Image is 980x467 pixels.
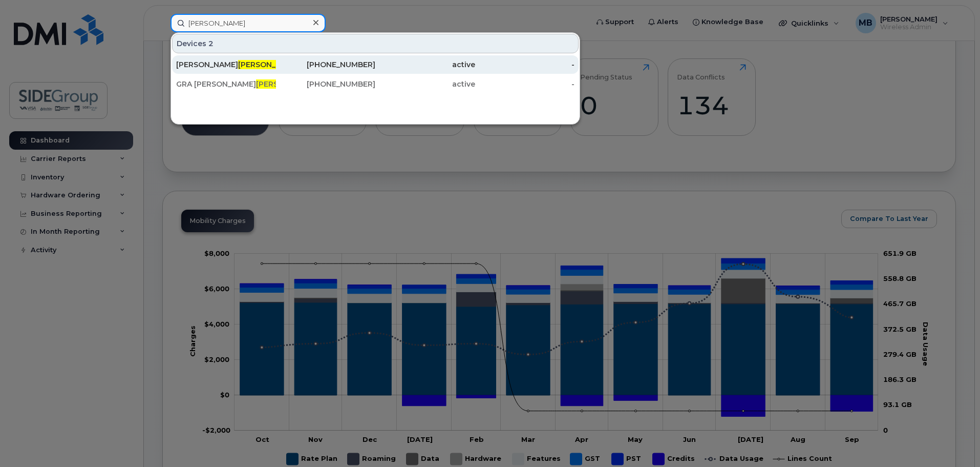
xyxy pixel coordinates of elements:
[475,59,575,70] div: -
[172,75,579,93] a: GRA [PERSON_NAME][PERSON_NAME][PHONE_NUMBER]active-
[172,55,579,74] a: [PERSON_NAME][PERSON_NAME][PHONE_NUMBER]active-
[256,79,318,89] span: [PERSON_NAME]
[375,79,475,89] div: active
[276,79,376,89] div: [PHONE_NUMBER]
[176,79,276,89] div: GRA [PERSON_NAME]
[238,60,300,69] span: [PERSON_NAME]
[276,59,376,70] div: [PHONE_NUMBER]
[176,59,276,70] div: [PERSON_NAME]
[475,79,575,89] div: -
[208,38,214,49] span: 2
[172,34,579,53] div: Devices
[171,14,326,32] input: Find something...
[375,59,475,70] div: active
